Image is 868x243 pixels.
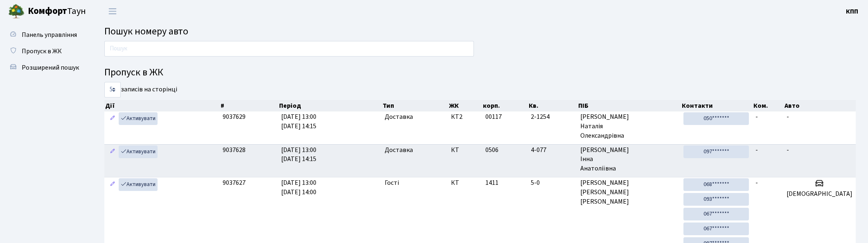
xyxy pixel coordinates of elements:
th: Дії [104,100,220,111]
a: Активувати [119,112,158,125]
span: - [755,112,758,121]
b: Комфорт [28,5,67,18]
th: # [220,100,278,111]
span: - [755,178,758,187]
a: Пропуск в ЖК [4,43,86,59]
a: КПП [846,7,858,16]
a: Активувати [119,178,158,191]
span: 9037629 [223,112,246,121]
a: Редагувати [108,145,117,158]
button: Переключити навігацію [102,5,123,18]
span: Доставка [385,145,413,155]
span: 9037627 [223,178,246,187]
label: записів на сторінці [104,82,177,98]
span: 2-1254 [531,112,574,122]
span: [PERSON_NAME] Інна Анатоліївна [580,145,677,174]
span: 5-0 [531,178,574,188]
th: Тип [382,100,448,111]
span: Пошук номеру авто [104,24,188,39]
h5: [DEMOGRAPHIC_DATA] [787,190,852,198]
span: 1411 [485,178,498,187]
input: Пошук [104,41,474,57]
span: Гості [385,178,399,188]
span: [DATE] 13:00 [DATE] 14:15 [281,145,316,164]
select: записів на сторінці [104,82,121,98]
span: 00117 [485,112,502,121]
a: Розширений пошук [4,59,86,76]
span: Доставка [385,112,413,122]
th: корп. [482,100,528,111]
span: [DATE] 13:00 [DATE] 14:00 [281,178,316,197]
span: Панель управління [22,30,77,39]
span: КТ2 [451,112,478,122]
span: [PERSON_NAME] Наталія Олександрівна [580,112,677,141]
th: Ком. [753,100,784,111]
span: - [787,112,789,121]
span: Таун [28,5,86,18]
a: Редагувати [108,112,117,125]
th: Контакти [681,100,753,111]
span: 9037628 [223,145,246,154]
a: Панель управління [4,27,86,43]
span: - [755,145,758,154]
span: КТ [451,145,478,155]
th: Кв. [528,100,577,111]
span: 0506 [485,145,498,154]
th: Авто [784,100,856,111]
b: КПП [846,7,858,16]
span: 4-077 [531,145,574,155]
a: Редагувати [108,178,117,191]
span: Розширений пошук [22,63,79,72]
th: ЖК [448,100,482,111]
span: [DATE] 13:00 [DATE] 14:15 [281,112,316,131]
th: Період [278,100,382,111]
img: logo.png [8,3,25,20]
span: Пропуск в ЖК [22,47,62,56]
span: - [787,145,789,154]
h4: Пропуск в ЖК [104,67,856,79]
th: ПІБ [577,100,681,111]
a: Активувати [119,145,158,158]
span: [PERSON_NAME] [PERSON_NAME] [PERSON_NAME] [580,178,677,207]
span: КТ [451,178,478,188]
